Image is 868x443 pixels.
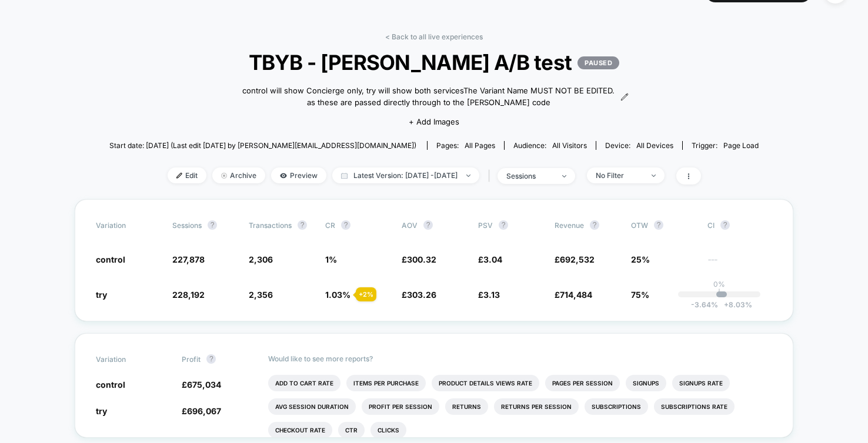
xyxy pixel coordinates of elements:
[206,354,216,364] button: ?
[596,141,682,150] span: Device:
[545,375,620,391] li: Pages Per Session
[652,174,656,177] img: end
[109,141,416,150] span: Start date: [DATE] (Last edit [DATE] by [PERSON_NAME][EMAIL_ADDRESS][DOMAIN_NAME])
[499,220,508,230] button: ?
[552,141,587,150] span: All Visitors
[96,406,107,416] span: try
[585,398,648,415] li: Subscriptions
[239,85,617,108] span: control will show Concierge only, try will show both servicesThe Variant Name MUST NOT BE EDITED....
[402,290,436,300] span: £
[172,254,205,264] span: 227,878
[672,375,730,391] li: Signups Rate
[506,172,553,180] div: sessions
[636,141,673,150] span: all devices
[494,398,579,415] li: Returns Per Session
[483,254,502,264] span: 3.04
[513,141,587,150] div: Audience:
[590,220,599,230] button: ?
[707,256,772,265] span: ---
[478,254,502,264] span: £
[268,375,340,391] li: Add To Cart Rate
[370,422,406,438] li: Clicks
[718,288,720,297] p: |
[654,220,663,230] button: ?
[436,141,495,150] div: Pages:
[341,173,348,179] img: calendar
[96,290,107,300] span: try
[713,280,725,288] p: 0%
[466,174,470,177] img: end
[96,380,125,390] span: control
[176,173,182,179] img: edit
[445,398,488,415] li: Returns
[555,254,595,264] span: £
[654,398,735,415] li: Subscriptions Rate
[325,221,335,230] span: CR
[409,117,459,126] span: + Add Images
[560,290,592,300] span: 714,484
[402,254,436,264] span: £
[249,290,273,300] span: 2,356
[96,220,161,230] span: Variation
[212,167,265,183] span: Archive
[631,290,649,300] span: 75%
[182,355,201,364] span: Profit
[560,254,595,264] span: 692,532
[724,300,729,309] span: +
[362,398,439,415] li: Profit Per Session
[338,422,365,438] li: Ctr
[249,254,273,264] span: 2,306
[268,422,332,438] li: Checkout Rate
[555,221,584,230] span: Revenue
[402,221,418,230] span: AOV
[96,354,161,364] span: Variation
[325,254,337,264] span: 1 %
[271,167,326,183] span: Preview
[407,290,436,300] span: 303.26
[720,220,730,230] button: ?
[341,220,350,230] button: ?
[168,167,206,183] span: Edit
[208,220,217,230] button: ?
[96,254,125,264] span: control
[346,375,426,391] li: Items Per Purchase
[187,406,221,416] span: 696,067
[423,220,433,230] button: ?
[631,254,650,264] span: 25%
[718,300,752,309] span: 8.03 %
[483,290,500,300] span: 3.13
[407,254,436,264] span: 300.32
[562,175,566,177] img: end
[432,375,539,391] li: Product Details Views Rate
[187,380,221,390] span: 675,034
[596,171,643,180] div: No Filter
[385,32,483,41] a: < Back to all live experiences
[325,290,350,300] span: 1.03 %
[332,167,479,183] span: Latest Version: [DATE] - [DATE]
[249,221,292,230] span: Transactions
[723,141,759,150] span: Page Load
[478,221,493,230] span: PSV
[172,221,202,230] span: Sessions
[485,167,498,184] span: |
[182,406,221,416] span: £
[221,173,227,179] img: end
[691,300,718,309] span: -3.64 %
[626,375,666,391] li: Signups
[182,380,221,390] span: £
[555,290,592,300] span: £
[707,220,772,230] span: CI
[478,290,500,300] span: £
[268,398,356,415] li: Avg Session Duration
[692,141,759,150] div: Trigger:
[356,287,376,301] div: + 2 %
[631,220,696,230] span: OTW
[172,290,205,300] span: 228,192
[298,220,307,230] button: ?
[577,56,619,69] p: PAUSED
[268,354,773,363] p: Would like to see more reports?
[142,50,726,75] span: TBYB - [PERSON_NAME] A/B test
[465,141,495,150] span: all pages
